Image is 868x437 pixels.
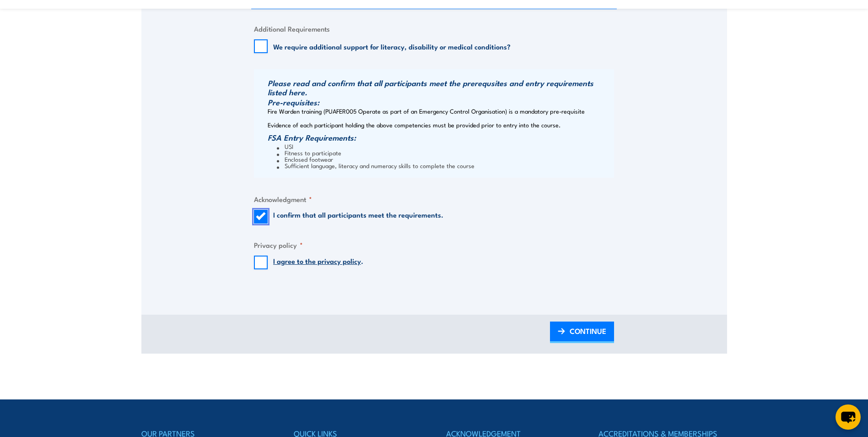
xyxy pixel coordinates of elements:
[273,42,511,51] label: We require additional support for literacy, disability or medical conditions?
[268,98,612,107] h3: Pre-requisites:
[550,322,614,343] a: CONTINUE
[570,319,606,343] span: CONTINUE
[254,240,303,250] legend: Privacy policy
[268,133,612,142] h3: FSA Entry Requirements:
[273,256,363,269] label: .
[254,23,330,34] legend: Additional Requirements
[273,256,361,266] a: I agree to the privacy policy
[277,156,612,162] li: Enclosed footwear
[273,210,443,224] label: I confirm that all participants meet the requirements.
[268,121,612,128] p: Evidence of each participant holding the above competencies must be provided prior to entry into ...
[836,404,861,430] button: chat-button
[277,149,612,156] li: Fitness to participate
[268,78,612,97] h3: Please read and confirm that all participants meet the prerequsites and entry requirements listed...
[277,162,612,169] li: Sufficient language, literacy and numeracy skills to complete the course
[277,143,612,149] li: USI
[254,69,614,178] div: Fire Warden training (PUAFER005 Operate as part of an Emergency Control Organisation) is a mandat...
[254,194,312,204] legend: Acknowledgment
